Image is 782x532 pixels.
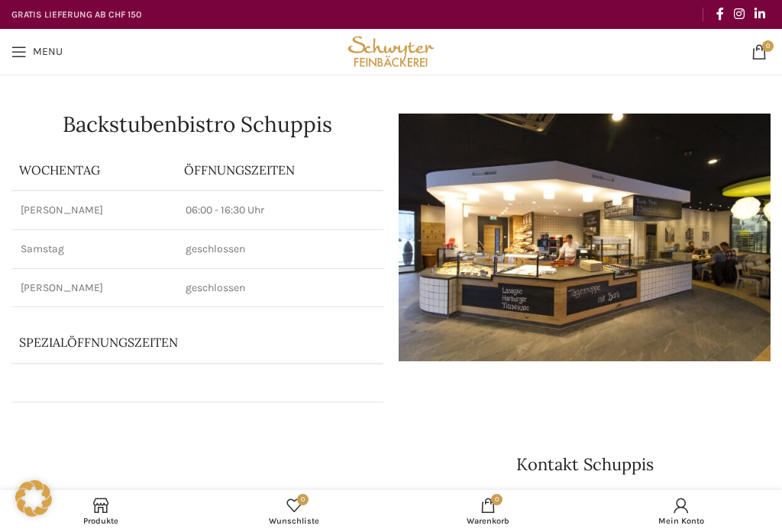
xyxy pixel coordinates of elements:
[198,494,392,528] a: 0 Wunschliste
[711,2,729,26] a: Facebook social link
[198,494,392,528] div: Meine Wunschliste
[186,203,374,218] p: 06:00 - 16:30 Uhr
[297,494,309,505] span: 0
[21,203,167,218] p: [PERSON_NAME]
[11,516,190,526] span: Produkte
[491,494,502,505] span: 0
[593,516,771,526] span: Mein Konto
[399,456,771,473] h3: Kontakt Schuppis
[585,494,779,528] a: Mein Konto
[399,516,577,526] span: Warenkorb
[762,40,774,52] span: 0
[21,242,167,257] p: Samstag
[186,242,374,257] p: geschlossen
[186,280,374,296] p: geschlossen
[750,2,771,26] a: Linkedin social link
[4,494,198,528] a: Produkte
[11,9,141,20] strong: GRATIS LIEFERUNG AB CHF 150
[744,37,774,67] a: 0
[391,494,585,528] a: 0 Warenkorb
[399,488,771,522] p: Adresse: Telefon:
[21,280,167,296] p: [PERSON_NAME]
[11,114,383,135] h1: Backstubenbistro Schuppis
[205,516,384,526] span: Wunschliste
[33,46,63,57] span: Menu
[344,44,438,57] a: Site logo
[4,37,70,67] a: Open mobile menu
[344,29,438,75] img: Bäckerei Schwyter
[729,2,749,26] a: Instagram social link
[184,162,376,178] p: ÖFFNUNGSZEITEN
[19,162,169,178] p: Wochentag
[19,334,315,351] p: Spezialöffnungszeiten
[391,494,585,528] div: My cart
